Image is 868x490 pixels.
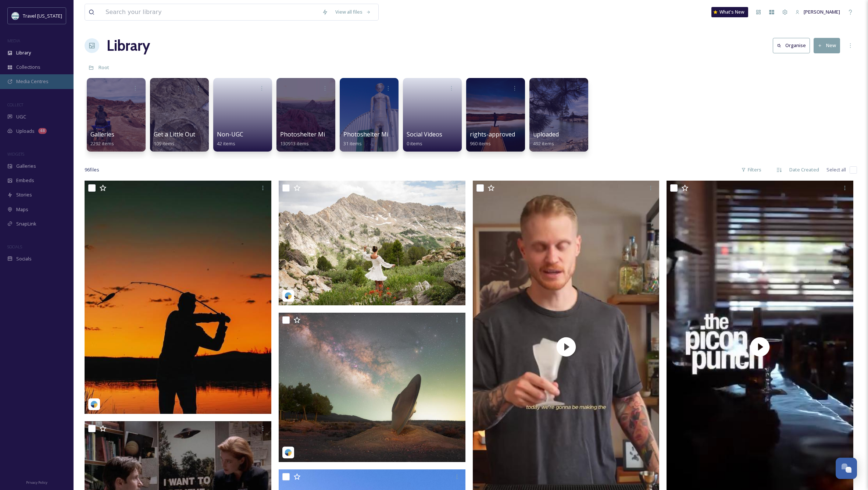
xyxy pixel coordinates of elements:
span: MEDIA [7,38,20,43]
span: Select all [826,166,846,173]
span: 42 items [217,140,235,147]
span: SOCIALS [7,244,22,249]
button: Open Chat [836,458,857,479]
a: Non-UGC42 items [217,131,243,147]
a: [PERSON_NAME] [792,5,844,19]
img: jermcon-5598860.jpg [85,181,271,414]
input: Search your library [102,4,318,20]
span: Get a Little Out There [154,130,214,138]
span: Photoshelter Migration [280,130,346,138]
span: 130913 items [280,140,309,147]
span: SnapLink [16,220,36,227]
a: What's New [711,7,748,17]
span: Photoshelter Migration (Example) [343,130,437,138]
span: Media Centres [16,78,49,85]
a: Root [99,63,109,72]
span: Maps [16,206,28,213]
a: uploaded492 items [533,131,559,147]
img: j.rose227-4985441.jpg [279,181,465,305]
span: Stories [16,191,32,198]
img: download.jpeg [12,12,19,19]
span: COLLECT [7,102,23,107]
img: stephanie_.bee-18100850143594858.jpeg [279,313,465,462]
span: WIDGETS [7,151,24,157]
span: 96 file s [85,166,99,173]
span: Galleries [90,130,114,138]
a: Library [107,35,150,57]
a: rights-approved960 items [470,131,515,147]
span: Galleries [16,163,36,170]
span: Travel [US_STATE] [23,13,62,19]
span: 109 items [154,140,175,147]
span: Root [99,64,109,71]
button: Organise [773,38,810,53]
span: 960 items [470,140,491,147]
span: Uploads [16,128,35,135]
span: rights-approved [470,130,515,138]
span: Privacy Policy [26,480,47,485]
a: Photoshelter Migration130913 items [280,131,346,147]
div: Filters [737,163,765,177]
span: Non-UGC [217,130,243,138]
span: 492 items [533,140,554,147]
span: UGC [16,113,26,120]
button: New [814,38,840,53]
a: Galleries2292 items [90,131,114,147]
span: Socials [16,255,32,262]
span: uploaded [533,130,559,138]
span: 0 items [407,140,422,147]
span: [PERSON_NAME] [804,8,840,15]
a: Social Videos0 items [407,131,442,147]
img: snapsea-logo.png [285,449,292,456]
span: Social Videos [407,130,442,138]
span: Library [16,49,31,56]
img: snapsea-logo.png [285,292,292,299]
div: 48 [38,128,47,134]
div: Date Created [786,163,823,177]
a: Get a Little Out There109 items [154,131,214,147]
span: Embeds [16,177,34,184]
a: Photoshelter Migration (Example)31 items [343,131,437,147]
img: snapsea-logo.png [90,401,98,408]
span: 2292 items [90,140,114,147]
a: Privacy Policy [26,477,47,486]
span: 31 items [343,140,362,147]
span: Collections [16,64,40,71]
a: View all files [332,5,375,19]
